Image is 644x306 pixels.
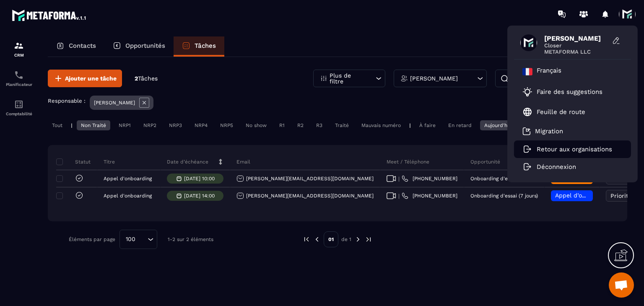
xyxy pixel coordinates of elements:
a: Feuille de route [522,107,585,117]
p: Opportunité [470,158,500,165]
img: accountant [14,99,24,109]
p: | [71,122,73,128]
p: Appel d'onboarding [104,193,152,199]
button: Ajouter une tâche [48,70,122,87]
div: En retard [444,120,476,130]
a: [PHONE_NUMBER] [402,192,457,199]
div: Search for option [119,230,157,249]
p: Feuille de route [537,108,585,116]
p: [PERSON_NAME] [94,100,135,106]
span: Priorité [610,192,632,199]
img: formation [14,41,24,51]
p: Retour aux organisations [537,145,612,153]
p: [DATE] 14:00 [184,193,215,199]
a: Contacts [48,36,104,57]
p: Opportunités [125,42,165,49]
a: accountantaccountantComptabilité [2,93,36,122]
p: Email [236,158,250,165]
span: | [398,193,400,199]
div: Non Traité [77,120,110,130]
a: Tâches [174,36,224,57]
span: [PERSON_NAME] [544,34,607,42]
span: 100 [123,235,138,244]
p: [DATE] 10:00 [184,176,215,182]
div: R3 [312,120,327,130]
p: Faire des suggestions [537,88,602,96]
span: Ajouter une tâche [65,74,117,83]
p: Titre [104,158,115,165]
p: Plus de filtre [330,73,366,84]
span: | [398,176,400,182]
img: prev [303,236,310,243]
p: Déconnexion [537,163,576,171]
span: METAFORMA LLC [544,49,607,55]
input: Search for option [138,235,145,244]
span: Closer [544,42,607,49]
a: Retour aux organisations [522,145,612,153]
p: [PERSON_NAME] [410,75,458,81]
span: Tâches [138,75,158,82]
img: next [354,236,362,243]
p: | [409,122,411,128]
span: Appel d’onboarding planifié [555,192,634,199]
a: schedulerschedulerPlanificateur [2,64,36,93]
a: formationformationCRM [2,34,36,64]
p: Éléments par page [69,236,115,242]
div: NRP3 [165,120,186,130]
p: Contacts [69,42,96,49]
p: Français [537,67,561,77]
p: de 1 [341,236,351,243]
p: Meet / Téléphone [387,158,429,165]
p: 01 [324,231,338,247]
img: prev [313,236,321,243]
div: NRP1 [114,120,135,130]
p: Date d’échéance [167,158,208,165]
a: Faire des suggestions [522,87,612,97]
div: NRP2 [139,120,161,130]
p: CRM [2,53,36,57]
div: À faire [415,120,440,130]
a: Migration [522,127,563,135]
p: Planificateur [2,82,36,87]
div: Ouvrir le chat [609,272,634,298]
p: Statut [58,158,91,165]
div: NRP5 [216,120,237,130]
p: Onboarding d'essai (7 jours) [470,193,538,199]
p: Comptabilité [2,112,36,116]
div: Aujourd'hui [480,120,516,130]
div: Tout [48,120,67,130]
img: logo [12,8,87,23]
img: scheduler [14,70,24,80]
p: Responsable : [48,98,86,104]
a: [PHONE_NUMBER] [402,175,457,182]
div: Mauvais numéro [357,120,405,130]
p: Tâches [195,42,216,49]
div: NRP4 [190,120,212,130]
p: Onboarding d'essai (7 jours) [470,176,538,182]
p: 1-2 sur 2 éléments [168,236,213,242]
p: Appel d'onboarding [104,176,152,182]
img: next [365,236,372,243]
div: R2 [293,120,308,130]
div: No show [241,120,271,130]
a: Opportunités [104,36,174,57]
div: R1 [275,120,289,130]
div: Traité [331,120,353,130]
p: 2 [135,75,158,83]
p: Migration [535,127,563,135]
